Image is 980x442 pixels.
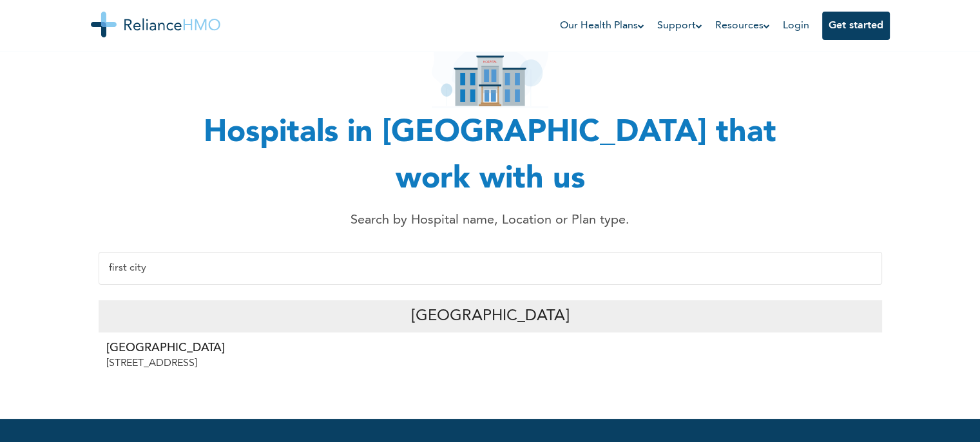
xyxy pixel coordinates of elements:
[715,18,770,34] a: Resources
[200,211,780,230] p: Search by Hospital name, Location or Plan type.
[99,252,882,285] input: Enter Hospital name, location or plan type...
[822,12,890,40] button: Get started
[91,12,220,37] img: Reliance HMO's Logo
[560,18,644,34] a: Our Health Plans
[657,18,702,34] a: Support
[783,21,809,31] a: Login
[432,12,548,108] img: hospital_icon.svg
[412,305,569,328] p: [GEOGRAPHIC_DATA]
[106,340,548,356] p: [GEOGRAPHIC_DATA]
[106,356,548,371] p: [STREET_ADDRESS]
[168,110,812,203] h1: Hospitals in [GEOGRAPHIC_DATA] that work with us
